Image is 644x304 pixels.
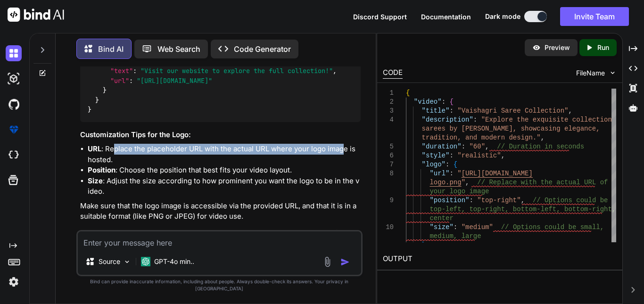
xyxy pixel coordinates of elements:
[346,230,353,237] img: dislike
[597,43,609,52] p: Run
[429,223,453,231] span: "size"
[521,197,525,204] span: ,
[532,43,541,52] img: preview
[383,142,394,151] div: 5
[414,98,442,106] span: "video"
[383,107,394,115] div: 3
[6,274,22,290] img: settings
[88,176,361,197] li: : Adjust the size according to how prominent you want the logo to be in the video.
[110,76,129,85] span: "url"
[383,89,394,98] div: 1
[462,143,465,150] span: :
[88,144,101,153] strong: URL
[545,43,570,52] p: Preview
[454,161,457,168] span: {
[333,67,337,75] span: ,
[609,69,617,77] img: chevron down
[485,143,489,150] span: ,
[383,196,394,205] div: 9
[98,43,124,55] p: Bind AI
[383,115,394,124] div: 4
[429,188,489,195] span: your logo image
[449,107,453,115] span: :
[137,76,212,85] span: "[URL][DOMAIN_NAME]"
[422,107,450,115] span: "title"
[99,257,120,266] p: Source
[442,98,446,106] span: :
[383,169,394,178] div: 8
[426,241,429,249] span: ,
[457,170,461,177] span: "
[88,165,116,174] strong: Position
[88,176,103,185] strong: Size
[429,170,449,177] span: "url"
[383,98,394,107] div: 2
[140,67,333,75] span: "Visit our website to explore the full collection!"
[133,67,137,75] span: :
[473,116,477,123] span: :
[322,256,333,267] img: attachment
[88,165,361,176] li: : Choose the position that best fits your video layout.
[103,86,107,95] span: }
[141,257,150,266] img: GPT-4o mini
[6,96,22,112] img: githubDark
[406,89,410,97] span: {
[422,152,450,159] span: "style"
[422,143,462,150] span: "duration"
[449,170,453,177] span: :
[422,116,473,123] span: "description"
[421,12,471,22] button: Documentation
[80,201,361,222] p: Make sure that the logo image is accessible via the provided URL, and that it is in a suitable fo...
[477,197,520,204] span: "top-right"
[429,179,461,186] span: logo.png
[477,179,608,186] span: // Replace with the actual URL of
[377,248,622,270] h2: OUTPUT
[353,13,407,21] span: Discord Support
[560,7,629,26] button: Invite Team
[576,68,605,78] span: FileName
[129,76,133,85] span: :
[76,278,363,292] p: Bind can provide inaccurate information, including about people. Always double-check its answers....
[429,197,469,204] span: "position"
[469,143,485,150] span: "60"
[541,134,545,141] span: ,
[481,116,624,123] span: "Explore the exquisite collection of
[422,125,600,132] span: sarees by [PERSON_NAME], showcasing elegance,
[6,122,22,138] img: premium
[449,98,453,106] span: {
[80,130,361,140] h3: Customization Tips for the Logo:
[234,43,291,55] p: Code Generator
[110,67,133,75] span: "text"
[123,258,131,266] img: Pick Models
[462,223,493,231] span: "medium"
[429,214,453,222] span: center
[340,257,350,267] img: icon
[569,107,572,115] span: ,
[6,71,22,87] img: darkAi-studio
[154,257,194,266] p: GPT-4o min..
[485,12,520,21] span: Dark mode
[429,205,616,213] span: top-left, top-right, bottom-left, bottom-right,
[319,230,327,237] img: copy
[449,152,453,159] span: :
[332,230,340,237] img: like
[429,232,481,240] span: medium, large
[157,43,200,55] p: Web Search
[353,12,407,22] button: Discord Support
[6,147,22,163] img: cloudideIcon
[383,241,394,250] div: 11
[501,223,604,231] span: // Options could be small,
[95,96,99,104] span: }
[469,197,473,204] span: :
[497,143,584,150] span: // Duration in seconds
[465,179,469,186] span: ,
[422,134,541,141] span: tradition, and modern design."
[422,241,426,249] span: }
[421,13,471,21] span: Documentation
[533,197,608,204] span: // Options could be
[6,45,22,61] img: darkChat
[457,152,501,159] span: "realistic"
[383,151,394,160] div: 6
[88,105,91,114] span: }
[422,161,446,168] span: "logo"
